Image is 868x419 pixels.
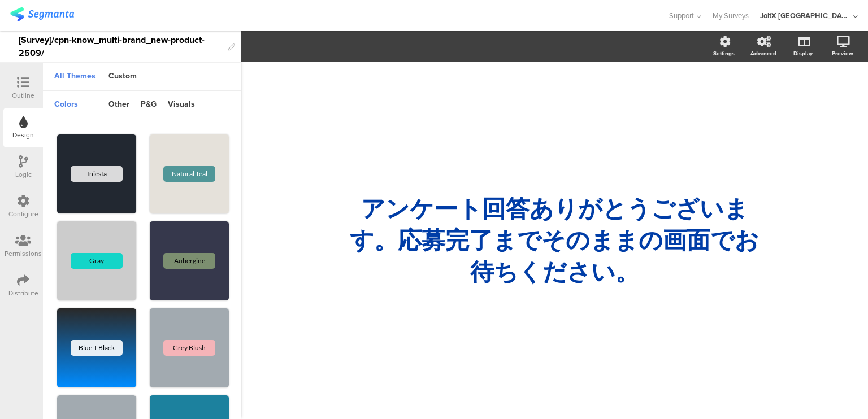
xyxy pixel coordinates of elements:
[71,166,123,182] div: Iniesta
[163,340,215,356] div: Grey Blush
[103,95,135,115] div: other
[345,193,763,288] p: アンケート回答ありがとうございます。応募完了までそのままの画面でお待ちください。
[750,49,776,58] div: Advanced
[12,130,34,140] div: Design
[71,340,123,356] div: Blue + Black
[669,10,694,21] span: Support
[10,7,74,21] img: segmanta logo
[162,95,201,115] div: visuals
[49,95,84,115] div: colors
[713,49,735,58] div: Settings
[103,67,142,86] div: Custom
[163,166,215,182] div: Natural Teal
[760,10,850,21] div: JoltX [GEOGRAPHIC_DATA]
[793,49,813,58] div: Display
[8,209,38,219] div: Configure
[15,169,32,180] div: Logic
[19,31,223,62] div: [Survey]/cpn-know_multi-brand_new-product-2509/
[135,95,162,115] div: p&g
[49,67,101,86] div: All Themes
[71,253,123,269] div: Gray
[5,248,42,259] div: Permissions
[12,90,34,101] div: Outline
[832,49,853,58] div: Preview
[8,288,38,298] div: Distribute
[163,253,215,269] div: Aubergine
